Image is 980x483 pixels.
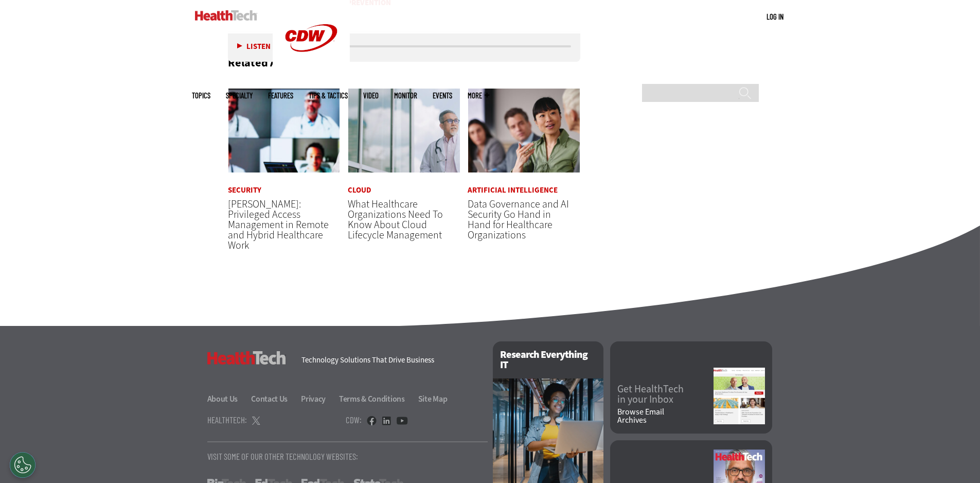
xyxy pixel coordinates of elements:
a: About Us [207,393,250,404]
h3: HealthTech [207,351,286,365]
h4: Technology Solutions That Drive Business [301,356,480,364]
a: MonITor [394,92,417,99]
div: Cookies Settings [10,452,35,478]
span: Specialty [226,92,253,99]
a: Data Governance and AI Security Go Hand in Hand for Healthcare Organizations [468,197,569,242]
a: Video [363,92,379,99]
a: Security [228,186,261,194]
p: Visit Some Of Our Other Technology Websites: [207,452,488,461]
a: Events [433,92,452,99]
a: Contact Us [251,393,299,404]
img: doctor in front of clouds and reflective building [348,88,460,173]
span: Topics [192,92,210,99]
button: Open Preferences [10,452,35,478]
img: woman discusses data governance [468,88,580,173]
a: Features [268,92,293,99]
div: User menu [767,11,783,22]
h2: Research Everything IT [493,341,603,378]
a: Tips & Tactics [309,92,348,99]
img: remote call with care team [228,88,341,173]
a: Terms & Conditions [339,393,417,404]
a: [PERSON_NAME]: Privileged Access Management in Remote and Hybrid Healthcare Work [228,197,329,252]
a: Site Map [418,393,448,404]
a: Browse EmailArchives [617,408,714,424]
a: What Healthcare Organizations Need To Know About Cloud Lifecycle Management [348,197,443,242]
a: Cloud [348,186,371,194]
h4: CDW: [346,416,362,424]
a: Privacy [301,393,337,404]
a: Get HealthTechin your Inbox [617,384,714,405]
img: Home [195,10,257,21]
img: newsletter screenshot [714,368,765,424]
h4: HealthTech: [207,416,247,424]
span: More [468,92,489,99]
a: Log in [767,12,783,21]
a: Artificial Intelligence [468,186,558,194]
a: CDW [273,68,350,79]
